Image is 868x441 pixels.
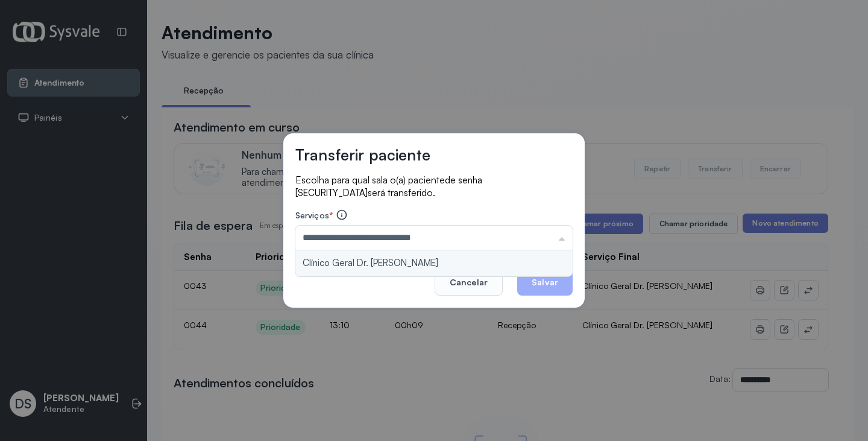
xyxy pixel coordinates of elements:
li: Clínico Geral Dr. [PERSON_NAME] [295,250,573,276]
span: de senha [SECURITY_DATA] [295,174,482,198]
button: Cancelar [435,269,503,296]
h3: Transferir paciente [295,145,430,164]
span: Serviços [295,210,329,220]
p: Escolha para qual sala o(a) paciente será transferido. [295,174,573,199]
button: Salvar [517,269,573,296]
